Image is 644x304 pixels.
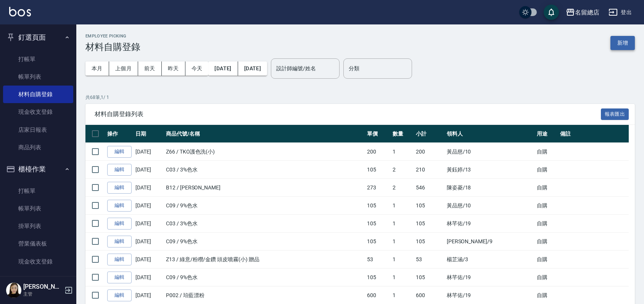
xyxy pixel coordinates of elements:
td: C09 / 9%色水 [164,268,365,286]
h2: Employee Picking [85,34,140,39]
td: 黃鈺婷 /13 [445,161,535,179]
a: 營業儀表板 [3,235,73,252]
td: 105 [414,197,444,215]
td: C03 / 3%色水 [164,161,365,179]
td: 自購 [535,161,558,179]
span: 材料自購登錄列表 [95,110,601,118]
button: 櫃檯作業 [3,159,73,179]
td: [DATE] [134,215,164,233]
td: [DATE] [134,197,164,215]
td: 黃品慈 /10 [445,143,535,161]
td: Z13 / 綠意/粉穳/金鑽 頭皮噴霧(小) 贈品 [164,251,365,268]
a: 新增 [610,39,635,46]
td: C09 / 9%色水 [164,197,365,215]
a: 編輯 [107,272,132,283]
td: 200 [365,143,391,161]
td: 200 [414,143,444,161]
a: 編輯 [107,164,132,176]
a: 編輯 [107,236,132,247]
button: 登出 [605,5,635,19]
th: 領料人 [445,125,535,143]
td: Z66 / TKO護色洗(小) [164,143,365,161]
td: [DATE] [134,143,164,161]
td: 1 [391,143,414,161]
button: [DATE] [208,61,238,76]
td: [PERSON_NAME] /9 [445,233,535,251]
a: 帳單列表 [3,68,73,86]
td: 自購 [535,143,558,161]
td: B12 / [PERSON_NAME] [164,179,365,197]
td: [DATE] [134,268,164,286]
th: 單價 [365,125,391,143]
td: 自購 [535,233,558,251]
a: 現金收支登錄 [3,253,73,270]
td: 273 [365,179,391,197]
a: 編輯 [107,200,132,212]
td: C03 / 3%色水 [164,215,365,233]
a: 現金收支登錄 [3,103,73,121]
a: 帳單列表 [3,200,73,217]
button: 名留總店 [563,5,602,20]
a: 打帳單 [3,182,73,200]
td: 自購 [535,197,558,215]
a: 商品列表 [3,139,73,156]
img: Person [6,283,21,298]
a: 編輯 [107,218,132,230]
button: [DATE] [238,61,267,76]
a: 材料自購登錄 [3,86,73,103]
th: 操作 [105,125,134,143]
td: 自購 [535,215,558,233]
td: 1 [391,215,414,233]
td: 1 [391,251,414,268]
td: [DATE] [134,233,164,251]
a: 報表匯出 [601,110,629,117]
td: 210 [414,161,444,179]
td: [DATE] [134,161,164,179]
td: 自購 [535,268,558,286]
td: 105 [365,268,391,286]
td: 自購 [535,251,558,268]
td: 105 [365,161,391,179]
td: 林芊佑 /19 [445,268,535,286]
td: 53 [414,251,444,268]
td: 105 [365,215,391,233]
th: 小計 [414,125,444,143]
td: 105 [414,215,444,233]
button: save [544,5,559,20]
th: 商品代號/名稱 [164,125,365,143]
a: 打帳單 [3,50,73,68]
button: 本月 [85,61,109,76]
th: 用途 [535,125,558,143]
td: 1 [391,268,414,286]
td: 林芊佑 /19 [445,215,535,233]
td: 陳姿菱 /18 [445,179,535,197]
th: 備註 [558,125,629,143]
td: 546 [414,179,444,197]
a: 編輯 [107,182,132,194]
button: 前天 [138,61,162,76]
button: 釘選頁面 [3,27,73,47]
td: [DATE] [134,179,164,197]
button: 新增 [610,36,635,50]
th: 數量 [391,125,414,143]
td: 自購 [535,179,558,197]
td: 1 [391,197,414,215]
h3: 材料自購登錄 [85,42,140,52]
a: 高階收支登錄 [3,270,73,288]
a: 店家日報表 [3,121,73,139]
img: Logo [9,7,31,16]
td: C09 / 9%色水 [164,233,365,251]
td: 黃品慈 /10 [445,197,535,215]
td: 105 [414,233,444,251]
p: 共 68 筆, 1 / 1 [85,94,635,101]
td: 2 [391,161,414,179]
h5: [PERSON_NAME] [23,283,62,291]
td: 105 [365,197,391,215]
button: 昨天 [162,61,185,76]
a: 編輯 [107,146,132,158]
button: 上個月 [109,61,138,76]
button: 今天 [185,61,209,76]
td: 105 [365,233,391,251]
td: 105 [414,268,444,286]
p: 主管 [23,291,62,298]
